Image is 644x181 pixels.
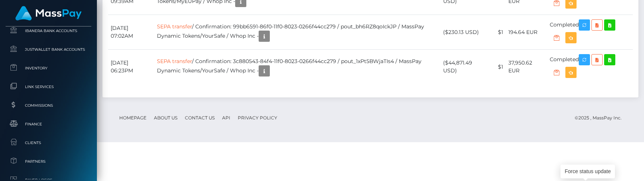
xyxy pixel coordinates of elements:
span: Commissions [9,101,88,110]
a: About Us [151,112,180,124]
td: ($44,871.49 USD) [441,50,487,84]
span: Ibanera Bank Accounts [9,26,88,35]
div: © 2025 , MassPay Inc. [575,114,627,122]
td: [DATE] 06:23PM [108,50,154,84]
span: Link Services [9,82,88,91]
td: 194.64 EUR [506,15,547,50]
a: Inventory [6,60,91,76]
a: Privacy Policy [235,112,280,124]
span: JustWallet Bank Accounts [9,45,88,54]
td: Completed [547,50,633,84]
a: Commissions [6,97,91,113]
td: ($230.13 USD) [441,15,487,50]
td: $1 [487,50,506,84]
span: Finance [9,120,88,128]
img: MassPay Logo [15,6,82,21]
td: $1 [487,15,506,50]
a: Homepage [116,112,149,124]
a: JustWallet Bank Accounts [6,41,91,57]
div: Force status update [561,165,615,178]
a: Partners [6,153,91,169]
a: SEPA transfer [157,23,192,30]
td: / Confirmation: 99bb6591-86f0-11f0-8023-0266f44cc279 / pout_bh6RZ8qoIckJP / MassPay Dynamic Token... [154,15,441,50]
a: SEPA transfer [157,58,192,65]
td: Completed [547,15,633,50]
a: API [219,112,233,124]
a: Ibanera Bank Accounts [6,23,91,39]
td: / Confirmation: 3c880543-84f4-11f0-8023-0266f44cc279 / pout_1xPt5BWjaTIs4 / MassPay Dynamic Token... [154,50,441,84]
span: Clients [9,138,88,147]
a: Clients [6,135,91,151]
a: Link Services [6,79,91,95]
span: Inventory [9,64,88,72]
a: Finance [6,116,91,132]
a: Contact Us [182,112,218,124]
td: [DATE] 07:02AM [108,15,154,50]
td: 37,950.62 EUR [506,50,547,84]
span: Partners [9,157,88,166]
